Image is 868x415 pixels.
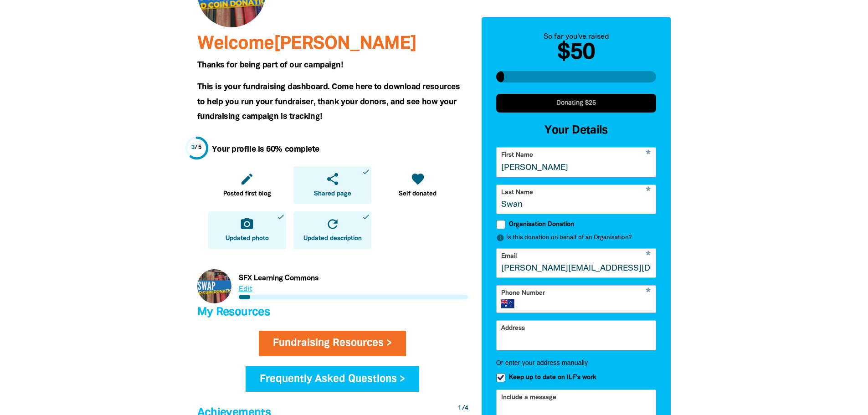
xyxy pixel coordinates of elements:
strong: Your profile is 60% complete [212,146,319,153]
span: This is your fundraising dashboard. Come here to download resources to help you run your fundrais... [197,83,460,120]
span: 1 [458,405,461,411]
i: share [325,172,340,186]
span: Updated photo [226,234,269,243]
div: / 5 [191,143,202,152]
button: Or enter your address manually [496,359,657,366]
p: Is this donation on behalf of an Organisation? [496,233,657,242]
span: Organisation Donation [509,220,574,229]
i: info [496,234,504,242]
a: Frequently Asked Questions > [246,366,419,392]
h3: Your Details [496,122,657,140]
i: favorite [411,172,425,186]
a: favoriteSelf donated [379,166,457,204]
input: Keep up to date on ILF's work [496,373,505,382]
i: edit [240,172,254,186]
a: refreshUpdated descriptiondone [293,211,371,249]
i: done [362,168,370,176]
span: 3 [191,145,195,150]
span: Updated description [303,234,362,243]
div: Paginated content [197,269,468,303]
a: camera_altUpdated photodone [208,211,286,249]
a: shareShared pagedone [293,166,371,204]
div: So far you've raised [496,31,657,42]
a: editPosted first blog [208,166,286,204]
a: Fundraising Resources > [259,331,406,356]
span: Keep up to date on ILF's work [509,373,596,381]
i: Required [646,288,651,298]
span: My Resources [197,307,270,318]
span: Posted first blog [223,190,271,199]
div: / 4 [458,404,468,413]
input: Organisation Donation [496,220,505,229]
h2: $50 [496,42,657,64]
div: Donating $25 [496,94,657,113]
i: done [277,213,285,221]
i: refresh [325,217,340,231]
span: Self donated [399,190,437,199]
span: Shared page [314,190,351,199]
i: done [362,213,370,221]
i: camera_alt [240,217,254,231]
span: Thanks for being part of our campaign! [197,61,343,69]
span: Welcome [PERSON_NAME] [197,36,416,52]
